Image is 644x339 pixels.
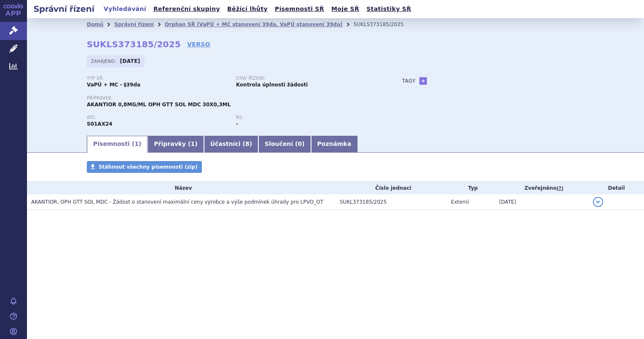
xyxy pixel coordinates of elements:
[402,76,416,86] h3: Tagy
[364,3,413,15] a: Statistiky SŘ
[335,194,447,210] td: SUKL373185/2025
[191,140,195,147] span: 1
[27,182,335,194] th: Název
[120,58,140,64] strong: [DATE]
[236,121,238,127] strong: -
[87,76,228,81] p: Typ SŘ:
[99,164,198,170] span: Stáhnout všechny písemnosti (zip)
[27,3,101,15] h2: Správní řízení
[87,22,103,27] a: Domů
[87,121,113,127] strong: POLYHEXANID
[151,3,223,15] a: Referenční skupiny
[236,82,308,88] strong: Kontrola úplnosti žádosti
[495,194,589,210] td: [DATE]
[272,3,327,15] a: Písemnosti SŘ
[148,136,204,153] a: Přípravky (1)
[354,18,415,31] li: SUKLS373185/2025
[589,182,644,194] th: Detail
[557,186,563,191] abbr: (?)
[298,140,302,147] span: 0
[495,182,589,194] th: Zveřejněno
[87,102,231,108] span: AKANTIOR 0,8MG/ML OPH GTT SOL MDC 30X0,3ML
[419,77,427,85] a: +
[87,39,181,49] strong: SUKLS373185/2025
[447,182,495,194] th: Typ
[225,3,270,15] a: Běžící lhůty
[236,76,377,81] p: Stav řízení:
[87,96,385,101] p: Přípravek:
[329,3,362,15] a: Moje SŘ
[87,82,140,88] strong: VaPÚ + MC - §39da
[236,115,377,120] p: RS:
[245,140,250,147] span: 8
[87,161,202,173] a: Stáhnout všechny písemnosti (zip)
[114,22,154,27] a: Správní řízení
[204,136,258,153] a: Účastníci (8)
[91,58,118,65] span: Zahájeno:
[335,182,447,194] th: Číslo jednací
[258,136,311,153] a: Sloučení (0)
[31,199,323,205] span: AKANTIOR, OPH GTT SOL MDC - Žádost o stanovení maximální ceny výrobce a výše podmínek úhrady pro ...
[187,40,210,48] a: VERSO
[165,22,343,27] a: Orphan SŘ (VaPÚ + MC stanovení 39da, VaPÚ stanovení 39da)
[87,136,148,153] a: Písemnosti (1)
[134,140,139,147] span: 1
[311,136,358,153] a: Poznámka
[101,3,149,15] a: Vyhledávání
[451,199,469,205] span: Externí
[593,197,603,207] button: detail
[87,115,228,120] p: ATC:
